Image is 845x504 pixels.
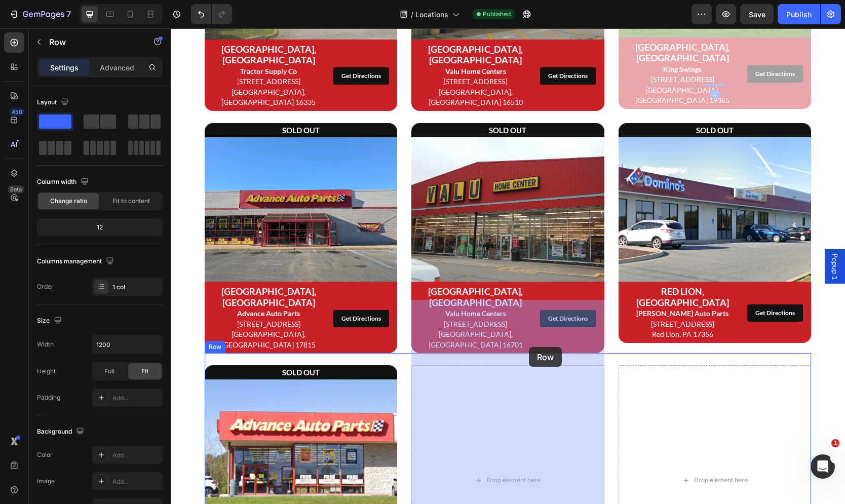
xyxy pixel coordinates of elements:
[112,477,160,486] div: Add...
[740,4,774,24] button: Save
[831,439,839,447] span: 1
[37,393,60,402] div: Padding
[50,62,79,73] p: Settings
[37,450,53,459] div: Color
[112,451,160,460] div: Add...
[37,477,55,486] div: Image
[49,36,135,48] p: Row
[37,314,64,328] div: Size
[50,197,87,206] span: Change ratio
[749,10,765,19] span: Save
[39,220,161,235] div: 12
[811,454,835,479] iframe: Intercom live chat
[37,175,91,189] div: Column width
[112,197,150,206] span: Fit to content
[112,394,160,403] div: Add...
[171,28,845,504] iframe: Design area
[4,4,75,24] button: 7
[92,335,162,354] input: Auto
[37,96,71,109] div: Layout
[37,340,54,349] div: Width
[104,367,114,376] span: Full
[411,9,413,20] span: /
[100,62,134,73] p: Advanced
[112,283,160,292] div: 1 col
[659,225,669,251] span: Popup 1
[37,425,86,439] div: Background
[778,4,820,24] button: Publish
[37,367,56,376] div: Height
[66,8,71,20] p: 7
[37,255,116,268] div: Columns management
[786,9,812,20] div: Publish
[483,10,511,19] span: Published
[10,108,24,116] div: 450
[141,367,148,376] span: Fit
[415,9,448,20] span: Locations
[8,185,24,193] div: Beta
[37,282,54,291] div: Order
[191,4,232,24] div: Undo/Redo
